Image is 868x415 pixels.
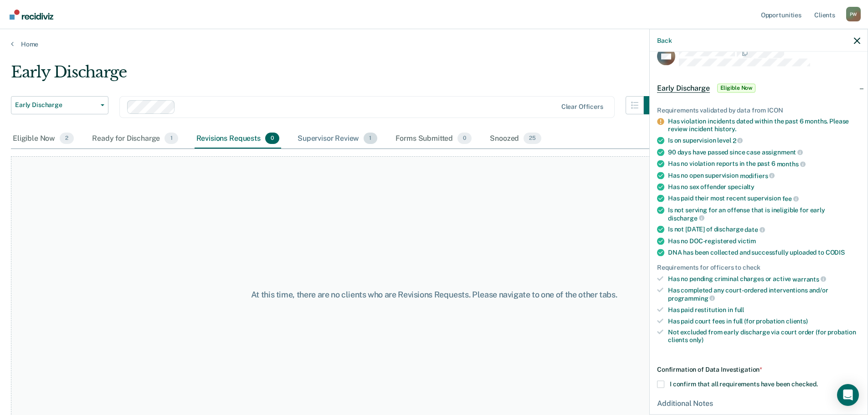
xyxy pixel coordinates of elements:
[740,172,775,179] span: modifiers
[846,7,861,21] div: P W
[11,63,662,89] div: Early Discharge
[738,237,756,244] span: victim
[668,275,860,283] div: Has no pending criminal charges or active
[164,133,178,144] span: 1
[668,294,715,302] span: programming
[837,384,859,406] div: Open Intercom Messenger
[668,118,860,133] div: Has violation incidents dated within the past 6 months. Please review incident history.
[689,336,704,343] span: only)
[668,248,860,256] div: DNA has been collected and successfully uploaded to
[657,36,672,44] button: Back
[364,133,377,144] span: 1
[488,129,543,149] div: Snoozed
[734,306,744,313] span: full
[457,133,472,144] span: 0
[657,83,710,92] span: Early Discharge
[777,160,806,167] span: months
[668,237,860,245] div: Has no DOC-registered
[394,129,474,149] div: Forms Submitted
[792,275,826,282] span: warrants
[657,263,860,271] div: Requirements for officers to check
[733,137,743,144] span: 2
[668,328,860,344] div: Not excluded from early discharge via court order (for probation clients
[668,214,704,221] span: discharge
[668,225,860,234] div: Is not [DATE] of discharge
[561,103,603,111] div: Clear officers
[195,129,281,149] div: Revisions Requests
[668,306,860,313] div: Has paid restitution in
[10,10,53,20] img: Recidiviz
[650,73,868,102] div: Early DischargeEligible Now
[782,195,799,202] span: fee
[223,290,646,300] div: At this time, there are no clients who are Revisions Requests. Please navigate to one of the othe...
[826,248,845,256] span: CODIS
[296,129,379,149] div: Supervisor Review
[668,317,860,325] div: Has paid court fees in full (for probation
[668,183,860,191] div: Has no sex offender
[60,133,74,144] span: 2
[670,380,818,387] span: I confirm that all requirements have been checked.
[90,129,180,149] div: Ready for Discharge
[524,133,541,144] span: 25
[11,129,76,149] div: Eligible Now
[668,148,860,156] div: 90 days have passed since case
[717,83,756,92] span: Eligible Now
[15,101,97,109] span: Early Discharge
[11,40,857,48] a: Home
[668,287,860,302] div: Has completed any court-ordered interventions and/or
[668,195,860,203] div: Has paid their most recent supervision
[657,399,860,407] div: Additional Notes
[786,317,808,324] span: clients)
[668,136,860,144] div: Is on supervision level
[657,365,860,373] div: Confirmation of Data Investigation
[846,7,861,21] button: Profile dropdown button
[668,160,860,168] div: Has no violation reports in the past 6
[762,149,803,156] span: assignment
[745,226,765,233] span: date
[657,106,860,114] div: Requirements validated by data from ICON
[728,183,755,190] span: specialty
[668,206,860,221] div: Is not serving for an offense that is ineligible for early
[668,171,860,179] div: Has no open supervision
[265,133,279,144] span: 0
